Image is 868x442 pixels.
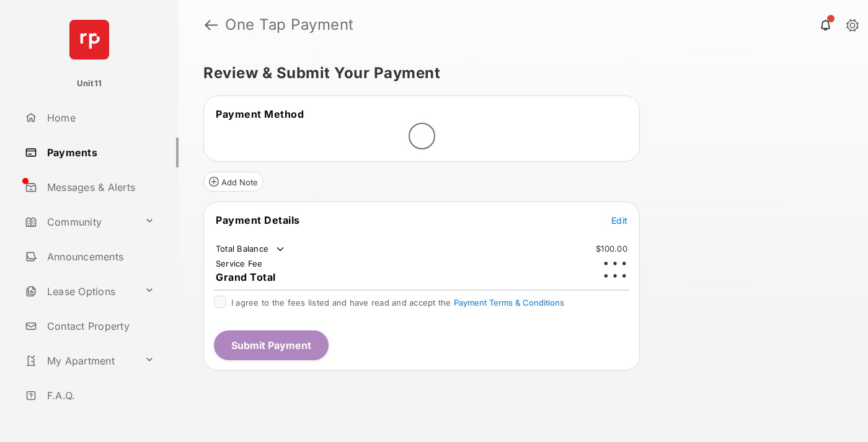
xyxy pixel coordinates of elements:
[20,138,179,167] a: Payments
[215,243,286,255] td: Total Balance
[20,346,139,376] a: My Apartment
[216,214,300,226] span: Payment Details
[20,103,179,133] a: Home
[225,17,354,32] strong: One Tap Payment
[203,172,263,192] button: Add Note
[215,258,263,269] td: Service Fee
[595,243,628,254] td: $100.00
[454,298,564,307] button: I agree to the fees listed and have read and accept the
[69,20,109,60] img: svg+xml;base64,PHN2ZyB4bWxucz0iaHR0cDovL3d3dy53My5vcmcvMjAwMC9zdmciIHdpZHRoPSI2NCIgaGVpZ2h0PSI2NC...
[20,276,139,306] a: Lease Options
[203,66,833,81] h5: Review & Submit Your Payment
[214,330,329,360] button: Submit Payment
[611,214,627,226] button: Edit
[20,311,179,341] a: Contact Property
[231,298,564,307] span: I agree to the fees listed and have read and accept the
[216,271,276,283] span: Grand Total
[77,77,102,90] p: Unit11
[20,242,179,272] a: Announcements
[611,215,627,226] span: Edit
[20,172,179,202] a: Messages & Alerts
[216,108,304,120] span: Payment Method
[20,381,179,410] a: F.A.Q.
[20,207,139,237] a: Community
